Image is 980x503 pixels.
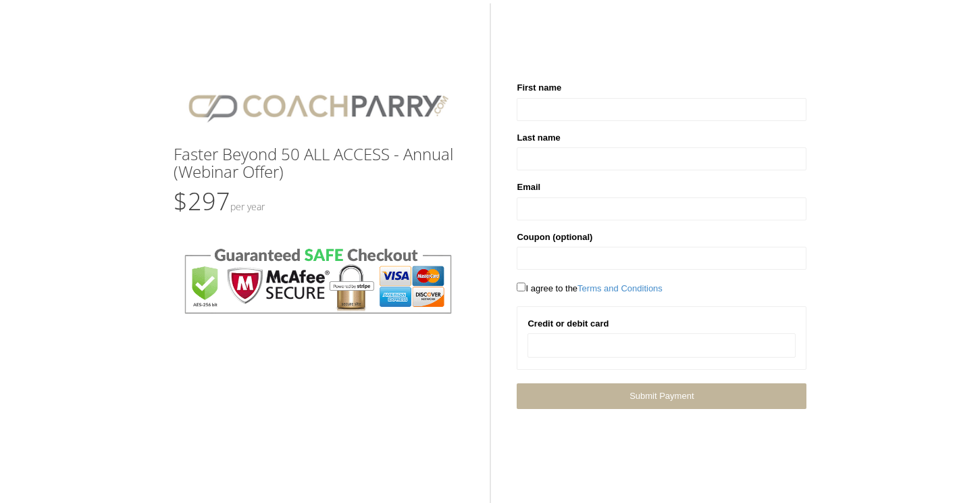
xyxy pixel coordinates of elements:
label: Last name [517,131,560,145]
a: Submit Payment [517,383,806,408]
label: Email [517,181,540,194]
h3: Faster Beyond 50 ALL ACCESS - Annual (Webinar Offer) [174,145,463,181]
span: $297 [174,185,265,218]
iframe: Secure card payment input frame [536,339,787,351]
img: CPlogo.png [174,81,463,132]
small: Per Year [230,200,265,213]
span: Submit Payment [629,391,694,401]
label: Credit or debit card [527,317,609,331]
span: I agree to the [517,283,662,293]
label: First name [517,81,561,95]
a: Terms and Conditions [577,283,663,293]
label: Coupon (optional) [517,231,592,244]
